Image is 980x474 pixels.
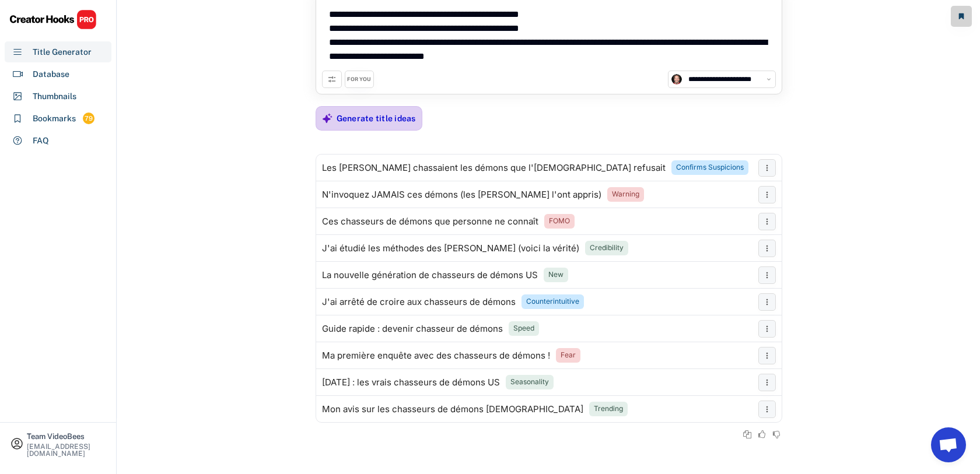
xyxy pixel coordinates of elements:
div: New [548,270,563,280]
div: Mon avis sur les chasseurs de démons [DEMOGRAPHIC_DATA] [322,405,583,414]
div: [DATE] : les vrais chasseurs de démons US [322,378,500,387]
div: Trending [594,404,623,414]
div: Guide rapide : devenir chasseur de démons [322,324,503,333]
a: Ouvrir le chat [931,427,966,462]
div: Fear [561,350,576,360]
img: channels4_profile.jpg [671,74,682,85]
div: La nouvelle génération de chasseurs de démons US [322,271,538,280]
div: FOMO [549,216,570,226]
div: Generate title ideas [337,113,416,124]
div: FAQ [33,135,49,147]
div: J'ai étudié les méthodes des [PERSON_NAME] (voici la vérité) [322,244,579,253]
img: CHPRO%20Logo.svg [9,9,97,30]
div: Speed [513,324,534,333]
div: Seasonality [510,377,549,387]
div: N'invoquez JAMAIS ces démons (les [PERSON_NAME] l'ont appris) [322,190,601,199]
div: Bookmarks [33,113,76,125]
div: Ma première enquête avec des chasseurs de démons ! [322,351,550,360]
div: J'ai arrêté de croire aux chasseurs de démons [322,297,516,307]
div: Counterintuitive [526,297,579,307]
div: [EMAIL_ADDRESS][DOMAIN_NAME] [27,443,106,457]
div: Database [33,68,69,80]
div: Ces chasseurs de démons que personne ne connaît [322,217,538,226]
div: 79 [83,114,94,124]
div: Thumbnails [33,90,76,103]
div: FOR YOU [347,76,371,83]
div: Warning [612,189,639,199]
div: Credibility [590,243,624,253]
div: Les [PERSON_NAME] chassaient les démons que l'[DEMOGRAPHIC_DATA] refusait [322,163,666,173]
div: Title Generator [33,46,92,58]
div: Confirms Suspicions [676,163,744,173]
div: Team VideoBees [27,433,106,440]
